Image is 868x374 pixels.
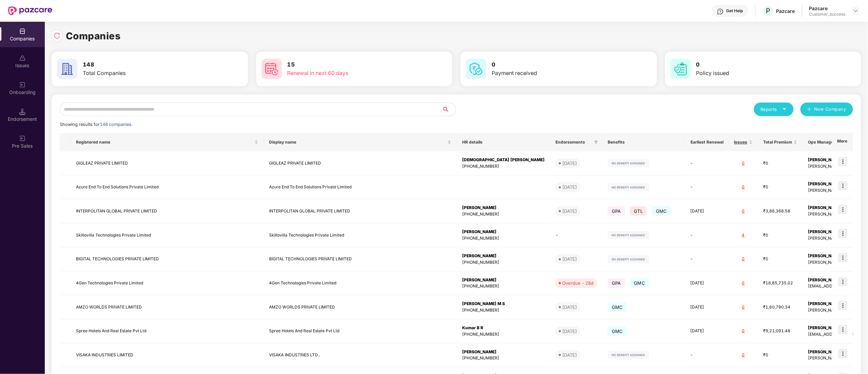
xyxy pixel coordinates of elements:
[838,325,848,334] img: icon
[685,272,729,296] td: [DATE]
[264,247,457,272] td: BIGITAL TECHNOLOGIES PRIVATE LIMITED
[838,181,848,190] img: icon
[608,206,625,216] span: GPA
[685,295,729,319] td: [DATE]
[19,55,26,61] img: svg+xml;base64,PHN2ZyBpZD0iSXNzdWVzX2Rpc2FibGVkIiB4bWxucz0iaHR0cDovL3d3dy53My5vcmcvMjAwMC9zdmciIH...
[809,5,846,12] div: Pazcare
[562,208,577,214] div: [DATE]
[608,278,625,288] span: GPA
[766,7,771,15] span: P
[462,205,545,211] div: [PERSON_NAME]
[555,139,591,145] span: Endorsements
[782,107,787,111] span: caret-down
[608,255,649,263] img: svg+xml;base64,PHN2ZyB4bWxucz0iaHR0cDovL3d3dy53My5vcmcvMjAwMC9zdmciIHdpZHRoPSIxMjIiIGhlaWdodD0iMj...
[696,69,818,77] div: Policy issued
[734,208,753,214] div: 0
[462,331,545,338] div: [PHONE_NUMBER]
[264,199,457,223] td: INTERPOLITAN GLOBAL PRIVATE LIMITED
[492,69,614,77] div: Payment received
[763,352,797,358] div: ₹0
[83,60,205,69] h3: 148
[630,278,649,288] span: GMC
[562,280,593,286] div: Overdue - 28d
[594,140,598,144] span: filter
[734,280,753,286] div: 0
[462,349,545,355] div: [PERSON_NAME]
[763,328,797,334] div: ₹9,21,091.48
[462,211,545,218] div: [PHONE_NUMBER]
[60,122,132,127] span: Showing results for
[71,175,264,200] td: Azure End To End Solutions Private Limited
[763,208,797,214] div: ₹3,86,368.58
[19,135,26,142] img: svg+xml;base64,PHN2ZyB3aWR0aD0iMjAiIGhlaWdodD0iMjAiIHZpZXdCb3g9IjAgMCAyMCAyMCIgZmlsbD0ibm9uZSIgeG...
[462,229,545,235] div: [PERSON_NAME]
[462,163,545,170] div: [PHONE_NUMBER]
[71,133,264,151] th: Registered name
[729,133,758,151] th: Issues
[763,280,797,286] div: ₹16,85,735.02
[462,325,545,331] div: Kumar B R
[763,184,797,190] div: ₹0
[462,307,545,314] div: [PHONE_NUMBER]
[814,106,847,113] span: New Company
[763,232,797,239] div: ₹0
[264,295,457,319] td: AMZO WORLDS PRIVATE LIMITED
[734,304,753,311] div: 0
[457,133,550,151] th: HR details
[608,159,649,167] img: svg+xml;base64,PHN2ZyB4bWxucz0iaHR0cDovL3d3dy53My5vcmcvMjAwMC9zdmciIHdpZHRoPSIxMjIiIGhlaWdodD0iMj...
[809,12,846,17] div: Customer_success
[838,349,848,358] img: icon
[54,32,60,39] img: svg+xml;base64,PHN2ZyBpZD0iUmVsb2FkLTMyeDMyIiB4bWxucz0iaHR0cDovL3d3dy53My5vcmcvMjAwMC9zdmciIHdpZH...
[562,256,577,262] div: [DATE]
[71,319,264,343] td: Spree Hotels And Real Estate Pvt Ltd
[264,319,457,343] td: Spree Hotels And Real Estate Pvt Ltd
[608,351,649,359] img: svg+xml;base64,PHN2ZyB4bWxucz0iaHR0cDovL3d3dy53My5vcmcvMjAwMC9zdmciIHdpZHRoPSIxMjIiIGhlaWdodD0iMj...
[264,151,457,175] td: GIGLEAZ PRIVATE LIMITED
[727,8,743,14] div: Get Help
[71,247,264,272] td: BIGITAL TECHNOLOGIES PRIVATE LIMITED
[763,160,797,167] div: ₹0
[71,343,264,368] td: VISAKA INDUSTRIES LIMITED
[734,139,748,145] span: Issues
[838,157,848,166] img: icon
[763,139,792,145] span: Total Premium
[685,199,729,223] td: [DATE]
[696,60,818,69] h3: 0
[608,183,649,191] img: svg+xml;base64,PHN2ZyB4bWxucz0iaHR0cDovL3d3dy53My5vcmcvMjAwMC9zdmciIHdpZHRoPSIxMjIiIGhlaWdodD0iMj...
[57,59,77,79] img: svg+xml;base64,PHN2ZyB4bWxucz0iaHR0cDovL3d3dy53My5vcmcvMjAwMC9zdmciIHdpZHRoPSI2MCIgaGVpZ2h0PSI2MC...
[264,223,457,247] td: Skillovilla Technologies Private Limited
[838,229,848,238] img: icon
[734,352,753,358] div: 0
[853,8,858,14] img: svg+xml;base64,PHN2ZyBpZD0iRHJvcGRvd24tMzJ4MzIiIHhtbG5zPSJodHRwOi8vd3d3LnczLm9yZy8yMDAwL3N2ZyIgd2...
[269,139,446,145] span: Display name
[19,81,26,88] img: svg+xml;base64,PHN2ZyB3aWR0aD0iMjAiIGhlaWdodD0iMjAiIHZpZXdCb3g9IjAgMCAyMCAyMCIgZmlsbD0ibm9uZSIgeG...
[19,108,26,115] img: svg+xml;base64,PHN2ZyB3aWR0aD0iMTQuNSIgaGVpZ2h0PSIxNC41IiB2aWV3Qm94PSIwIDAgMTYgMTYiIGZpbGw9Im5vbm...
[287,69,409,77] div: Renewal in next 60 days
[71,199,264,223] td: INTERPOLITAN GLOBAL PRIVATE LIMITED
[76,139,253,145] span: Registered name
[838,301,848,310] img: icon
[608,302,627,312] span: GMC
[593,138,600,146] span: filter
[287,60,409,69] h3: 15
[652,206,671,216] span: GMC
[838,205,848,214] img: icon
[832,133,853,151] th: More
[758,133,803,151] th: Total Premium
[763,256,797,262] div: ₹0
[19,28,26,35] img: svg+xml;base64,PHN2ZyBpZD0iQ29tcGFuaWVzIiB4bWxucz0iaHR0cDovL3d3dy53My5vcmcvMjAwMC9zdmciIHdpZHRoPS...
[602,133,685,151] th: Benefits
[462,277,545,283] div: [PERSON_NAME]
[71,151,264,175] td: GIGLEAZ PRIVATE LIMITED
[734,232,753,239] div: 4
[492,60,614,69] h3: 0
[442,107,456,112] span: search
[807,107,812,112] span: plus
[462,355,545,361] div: [PHONE_NUMBER]
[838,253,848,262] img: icon
[685,151,729,175] td: -
[462,235,545,242] div: [PHONE_NUMBER]
[734,160,753,167] div: 0
[264,343,457,368] td: VISAKA INDUSTRIES LTD..
[671,59,691,79] img: svg+xml;base64,PHN2ZyB4bWxucz0iaHR0cDovL3d3dy53My5vcmcvMjAwMC9zdmciIHdpZHRoPSI2MCIgaGVpZ2h0PSI2MC...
